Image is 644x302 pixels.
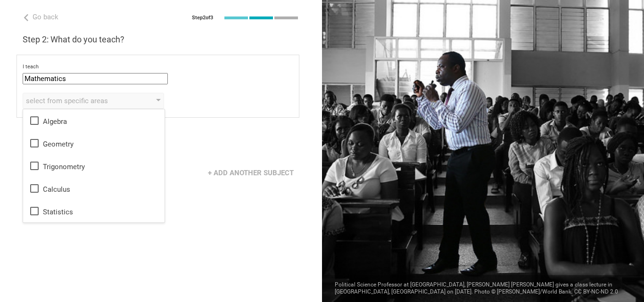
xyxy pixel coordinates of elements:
div: Step 2 of 3 [192,15,213,21]
div: select from specific areas [26,96,134,106]
div: Political Science Professor at [GEOGRAPHIC_DATA], [PERSON_NAME] [PERSON_NAME] gives a class lectu... [322,275,644,302]
div: + Add another subject [202,164,299,182]
span: Go back [33,13,58,21]
input: subject or discipline [23,73,168,84]
div: I teach [23,64,293,70]
h3: Step 2: What do you teach? [23,34,299,45]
